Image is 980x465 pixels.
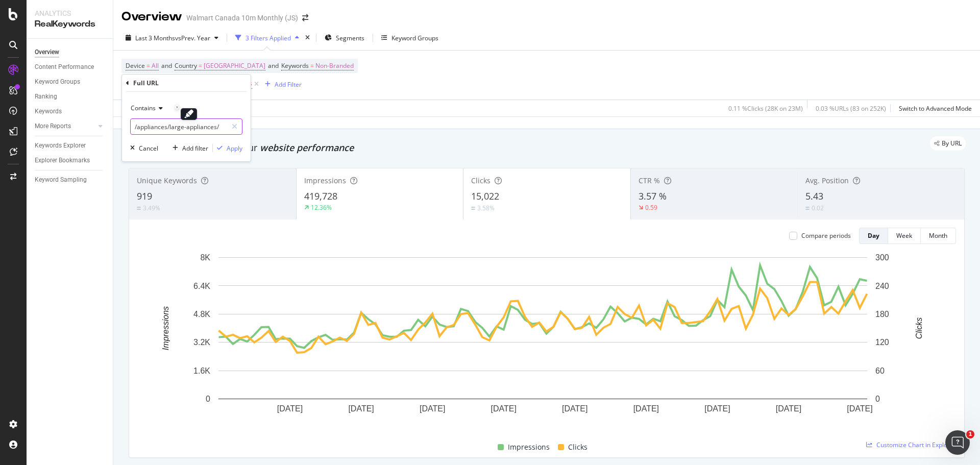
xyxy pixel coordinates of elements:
iframe: Intercom live chat [945,430,970,455]
div: Content Performance [35,62,94,72]
text: 6.4K [193,281,210,290]
div: Compare periods [801,231,851,240]
span: 419,728 [304,190,337,202]
button: Last 3 MonthsvsPrev. Year [121,30,223,46]
a: Explorer Bookmarks [35,155,106,166]
div: 0.11 % Clicks ( 28K on 23M ) [728,104,803,113]
span: Last 3 Months [135,34,175,42]
div: 3.49% [143,204,160,212]
img: Equal [805,207,810,210]
button: Apply [213,143,242,153]
text: 0 [875,395,880,403]
div: Ranking [35,91,57,102]
text: Impressions [161,306,170,350]
button: Cancel [126,143,158,153]
text: [DATE] [847,404,872,413]
div: Explorer Bookmarks [35,155,90,166]
button: Segments [321,30,369,46]
div: Week [896,231,912,240]
div: 0.02 [812,204,824,212]
text: 3.2K [193,338,210,347]
div: Month [929,231,947,240]
div: Keyword Groups [35,77,80,87]
button: Keyword Groups [377,30,443,46]
span: Non-Branded [315,59,354,73]
div: Walmart Canada 10m Monthly (JS) [186,13,298,23]
a: Customize Chart in Explorer [866,440,956,449]
text: [DATE] [420,404,445,413]
div: Analytics [35,8,105,18]
text: [DATE] [633,404,659,413]
div: Keywords Explorer [35,140,86,151]
text: [DATE] [348,404,374,413]
button: Week [888,228,921,244]
text: 180 [875,310,889,319]
a: Overview [35,47,106,58]
div: arrow-right-arrow-left [302,14,308,21]
div: Overview [121,8,182,26]
svg: A chart. [137,252,948,429]
a: Keyword Sampling [35,175,106,185]
a: More Reports [35,121,95,132]
text: [DATE] [776,404,801,413]
text: 300 [875,253,889,262]
text: 0 [206,395,210,403]
div: times [303,33,312,43]
div: 0.59 [645,203,657,212]
div: Full URL [133,79,159,87]
span: 1 [966,430,974,438]
span: vs Prev. Year [175,34,210,42]
text: 60 [875,366,885,375]
span: Customize Chart in Explorer [876,440,956,449]
span: Device [126,61,145,70]
button: Switch to Advanced Mode [895,100,972,116]
img: Equal [471,207,475,210]
text: 4.8K [193,310,210,319]
span: Country [175,61,197,70]
div: Keywords [35,106,62,117]
div: More Reports [35,121,71,132]
span: Clicks [471,176,491,185]
span: All [152,59,159,73]
span: Contains [131,104,156,112]
div: Switch to Advanced Mode [899,104,972,113]
text: Clicks [915,317,923,339]
button: Add Filter [261,78,302,90]
a: Ranking [35,91,106,102]
div: Add Filter [275,80,302,89]
img: Equal [137,207,141,210]
span: 919 [137,190,152,202]
span: 5.43 [805,190,823,202]
a: Keywords [35,106,106,117]
text: [DATE] [562,404,587,413]
text: [DATE] [277,404,303,413]
button: Add filter [168,143,208,153]
text: [DATE] [704,404,730,413]
span: CTR % [639,176,660,185]
span: and [268,61,279,70]
a: Keywords Explorer [35,140,106,151]
text: 1.6K [193,366,210,375]
text: 120 [875,338,889,347]
div: Day [868,231,879,240]
span: Impressions [508,441,550,453]
span: Keywords [281,61,309,70]
div: 3.58% [477,204,495,212]
button: Day [859,228,888,244]
text: [DATE] [491,404,517,413]
div: 0.03 % URLs ( 83 on 252K ) [816,104,886,113]
span: Avg. Position [805,176,849,185]
div: Overview [35,47,59,58]
div: Add filter [182,144,208,153]
span: = [199,61,202,70]
span: 15,022 [471,190,499,202]
a: Keyword Groups [35,77,106,87]
div: legacy label [930,136,966,151]
div: 12.36% [311,203,332,212]
span: By URL [942,140,962,146]
text: 240 [875,281,889,290]
div: Keyword Sampling [35,175,87,185]
span: and [161,61,172,70]
button: 3 Filters Applied [231,30,303,46]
